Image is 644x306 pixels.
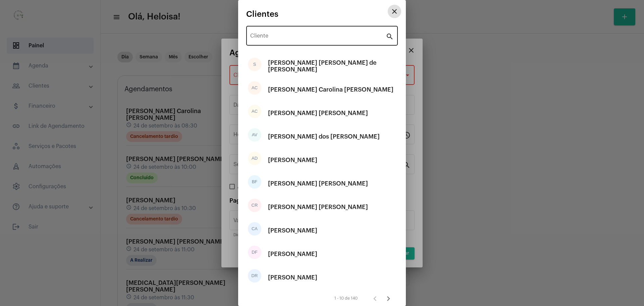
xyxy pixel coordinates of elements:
div: [PERSON_NAME] [PERSON_NAME] [268,103,368,123]
div: CA [248,222,261,236]
div: [PERSON_NAME] [268,267,317,288]
div: DF [248,246,261,259]
div: AD [248,152,261,165]
span: Clientes [246,10,278,18]
div: [PERSON_NAME] Carolina [PERSON_NAME] [268,80,393,100]
div: [PERSON_NAME] [268,244,317,264]
button: Página anterior [368,292,382,305]
mat-icon: search [386,32,394,40]
div: CR [248,199,261,212]
mat-icon: close [390,7,398,15]
div: AV [248,128,261,142]
div: 1 - 10 de 140 [334,296,358,301]
div: AC [248,81,261,95]
div: S [248,58,261,71]
div: [PERSON_NAME] [PERSON_NAME] [268,173,368,194]
div: [PERSON_NAME] [268,220,317,241]
div: BF [248,175,261,189]
div: [PERSON_NAME] [PERSON_NAME] [268,197,368,217]
div: DR [248,269,261,283]
input: Pesquisar cliente [250,34,386,40]
div: [PERSON_NAME] [268,150,317,170]
div: [PERSON_NAME] dos [PERSON_NAME] [268,126,380,147]
button: Próxima página [382,292,395,305]
div: [PERSON_NAME] [PERSON_NAME] de [PERSON_NAME] [268,56,396,76]
div: AC [248,105,261,118]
